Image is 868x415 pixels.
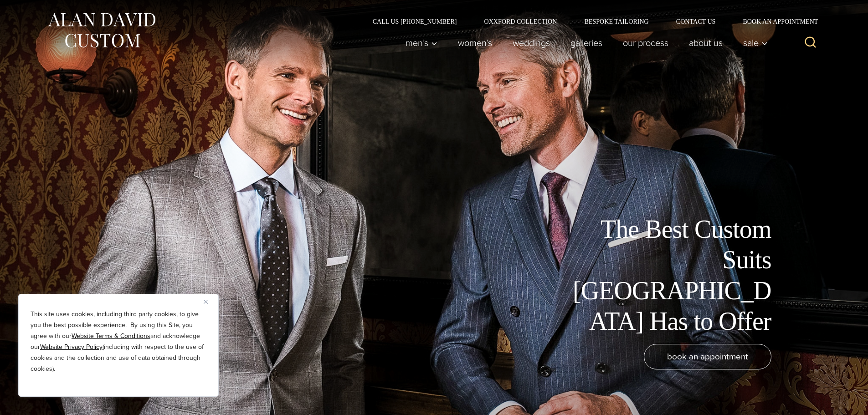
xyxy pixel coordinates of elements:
h1: The Best Custom Suits [GEOGRAPHIC_DATA] Has to Offer [566,214,771,337]
span: book an appointment [667,350,748,363]
a: Women’s [447,34,502,52]
p: This site uses cookies, including third party cookies, to give you the best possible experience. ... [31,309,206,374]
button: Close [204,296,215,307]
a: weddings [502,34,560,52]
a: Our Process [612,34,678,52]
span: Men’s [406,38,437,47]
a: Bespoke Tailoring [570,18,662,25]
button: View Search Form [800,32,822,54]
img: Alan David Custom [47,10,156,51]
a: Call Us [PHONE_NUMBER] [359,18,471,25]
a: Contact Us [663,18,729,25]
span: Sale [743,38,768,47]
img: Close [204,300,208,304]
a: Website Privacy Policy [40,342,103,352]
nav: Secondary Navigation [359,18,822,25]
a: Book an Appointment [729,18,821,25]
a: About Us [678,34,733,52]
a: Galleries [560,34,612,52]
a: Oxxford Collection [470,18,570,25]
a: book an appointment [644,344,771,369]
a: Website Terms & Conditions [72,331,150,341]
nav: Primary Navigation [395,34,772,52]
